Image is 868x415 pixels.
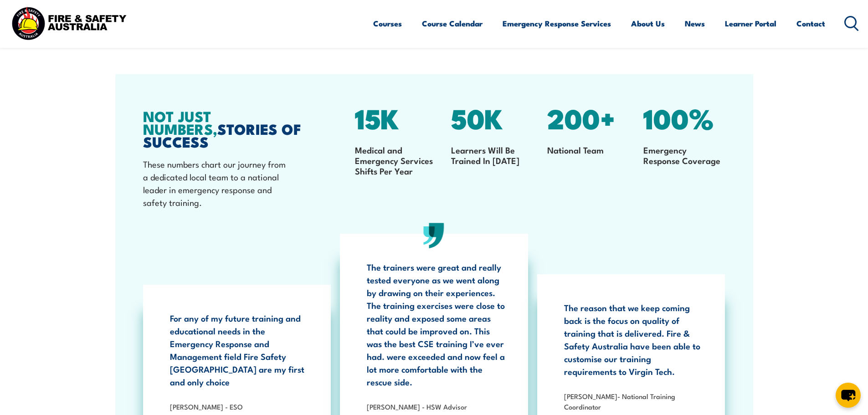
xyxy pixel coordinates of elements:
a: Contact [796,11,825,36]
span: 100% [643,96,714,139]
p: Medical and Emergency Services Shifts Per Year [355,144,437,176]
p: Learners Will Be Trained In [DATE] [451,144,533,165]
a: News [685,11,705,36]
p: The trainers were great and really tested everyone as we went along by drawing on their experienc... [367,261,505,388]
p: The reason that we keep coming back is the focus on quality of training that is delivered. Fire &... [564,301,703,378]
span: 50K [451,96,503,139]
span: 200+ [547,96,616,139]
p: For any of my future training and educational needs in the Emergency Response and Management fiel... [170,312,308,388]
p: These numbers chart our journey from a dedicated local team to a national leader in emergency res... [143,158,288,209]
h2: STORIES OF SUCCESS [143,109,308,148]
strong: NOT JUST NUMBERS, [143,104,217,140]
a: Learner Portal [725,11,776,36]
strong: [PERSON_NAME] - ESO [170,401,243,411]
a: Emergency Response Services [503,11,611,36]
strong: [PERSON_NAME]- National Training Coordinator [564,391,675,411]
a: Courses [373,11,402,36]
p: National Team [547,144,629,155]
a: About Us [631,11,665,36]
strong: [PERSON_NAME] - HSW Advisor [367,401,467,411]
p: Emergency Response Coverage [643,144,725,165]
button: chat-button [836,383,861,408]
span: 15K [355,96,399,139]
a: Course Calendar [422,11,483,36]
